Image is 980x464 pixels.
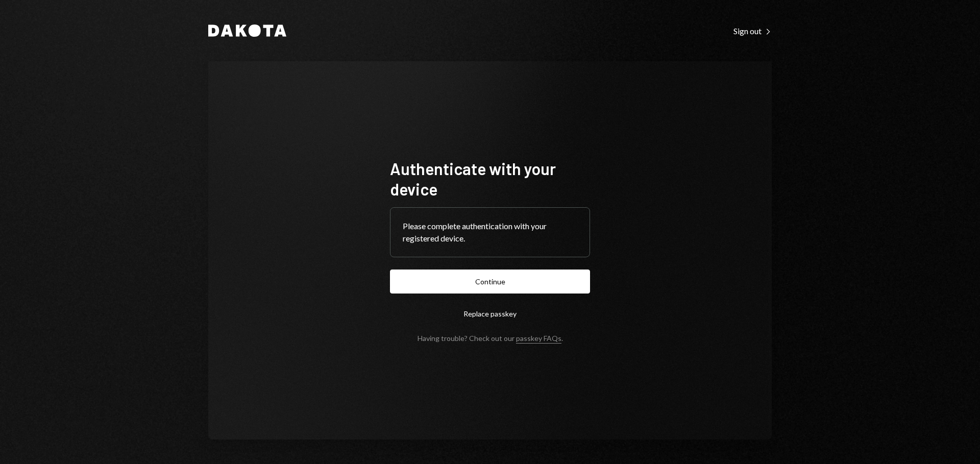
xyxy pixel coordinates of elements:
[733,26,772,36] div: Sign out
[390,158,590,199] h1: Authenticate with your device
[418,334,563,343] div: Having trouble? Check out our .
[733,25,772,36] a: Sign out
[403,220,577,245] div: Please complete authentication with your registered device.
[516,334,561,344] a: passkey FAQs
[390,270,590,294] button: Continue
[390,302,590,326] button: Replace passkey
